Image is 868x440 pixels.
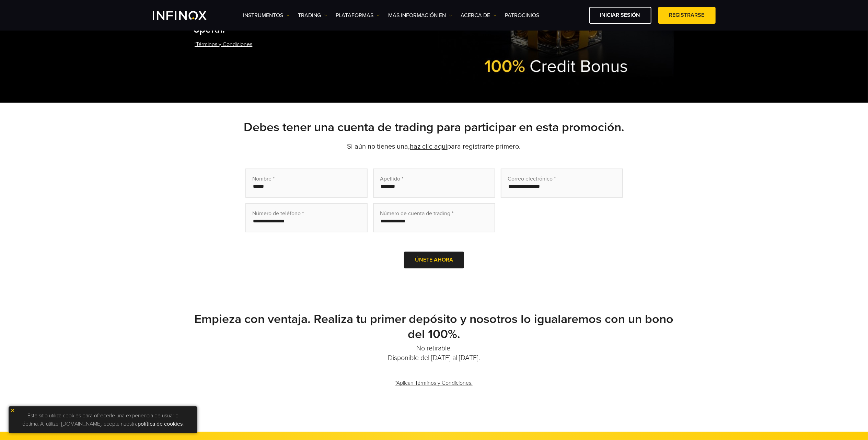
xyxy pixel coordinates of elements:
a: PLATAFORMAS [336,11,380,20]
strong: Empieza con ventaja. Realiza tu primer depósito y nosotros lo igualaremos con un bono del 100%. [195,312,674,341]
a: Más información en [389,11,452,20]
a: Registrarse [658,7,716,24]
a: ACERCA DE [461,11,497,20]
a: INFINOX Logo [153,11,223,20]
a: Instrumentos [243,11,290,20]
strong: Debes tener una cuenta de trading para participar en esta promoción. [244,120,624,135]
a: Patrocinios [505,11,540,20]
a: *Términos y Condiciones [194,36,253,53]
p: No retirable. Disponible del [DATE] al [DATE]. [194,344,674,363]
a: *Aplican Términos y Condiciones. [395,375,473,392]
a: TRADING [298,11,327,20]
button: Únete ahora [404,252,464,268]
p: Si aún no tienes una, para registrarte primero. [194,142,674,151]
img: yellow close icon [10,408,15,413]
a: política de cookies [138,420,183,427]
a: haz clic aquí [410,142,448,151]
span: Únete ahora [415,256,453,263]
p: Este sitio utiliza cookies para ofrecerle una experiencia de usuario óptima. Al utilizar [DOMAIN_... [12,410,194,430]
a: Iniciar sesión [589,7,651,24]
